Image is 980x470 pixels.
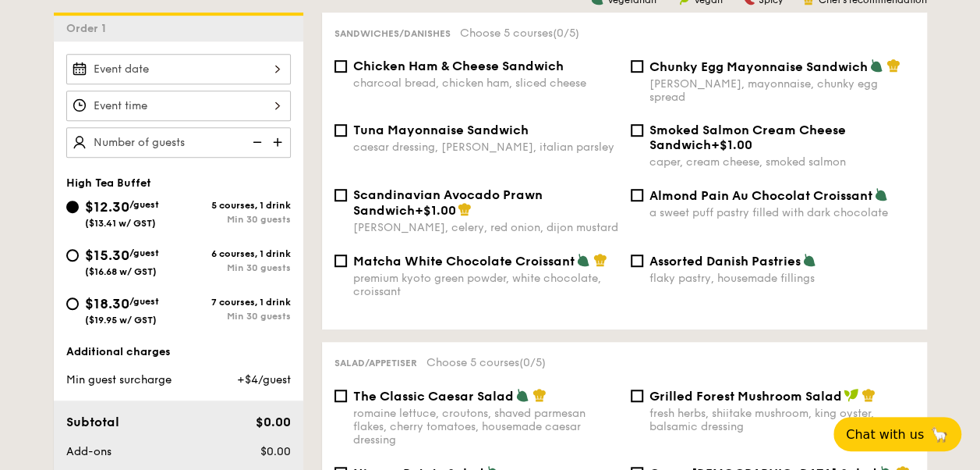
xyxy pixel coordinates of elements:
span: Min guest surcharge [66,373,172,386]
span: The Classic Caesar Salad [353,389,514,404]
input: Almond Pain Au Chocolat Croissanta sweet puff pastry filled with dark chocolate [631,189,643,201]
div: 5 courses, 1 drink [179,200,291,211]
span: Matcha White Chocolate Croissant [353,254,575,269]
span: Salad/Appetiser [334,358,417,369]
span: Chunky Egg Mayonnaise Sandwich [649,59,868,74]
div: romaine lettuce, croutons, shaved parmesan flakes, cherry tomatoes, housemade caesar dressing [353,407,618,447]
div: fresh herbs, shiitake mushroom, king oyster, balsamic dressing [649,407,915,433]
span: Chicken Ham & Cheese Sandwich [353,59,564,73]
span: /guest [129,247,159,258]
div: charcoal bread, chicken ham, sliced cheese [353,77,618,90]
div: premium kyoto green powder, white chocolate, croissant [353,272,618,298]
span: +$4/guest [236,373,290,386]
div: [PERSON_NAME], celery, red onion, dijon mustard [353,221,618,234]
span: Choose 5 courses [460,27,579,40]
span: (0/5) [519,356,546,369]
img: icon-chef-hat.a58ddaea.svg [593,253,607,267]
span: (0/5) [553,27,579,40]
input: Chicken Ham & Cheese Sandwichcharcoal bread, chicken ham, sliced cheese [334,60,347,73]
div: caesar dressing, [PERSON_NAME], italian parsley [353,141,618,154]
span: +$1.00 [415,203,456,218]
div: Min 30 guests [179,262,291,273]
input: The Classic Caesar Saladromaine lettuce, croutons, shaved parmesan flakes, cherry tomatoes, house... [334,390,347,402]
span: $0.00 [260,445,290,458]
span: 🦙 [930,425,949,443]
img: icon-reduce.1d2dbef1.svg [244,127,267,157]
div: flaky pastry, housemade fillings [649,272,915,285]
img: icon-vegetarian.fe4039eb.svg [869,59,883,73]
span: $18.30 [85,295,129,312]
span: Almond Pain Au Chocolat Croissant [649,188,872,203]
img: icon-chef-hat.a58ddaea.svg [532,388,547,402]
span: ($16.68 w/ GST) [85,266,157,277]
span: $15.30 [85,247,129,264]
input: $12.30/guest($13.41 w/ GST)5 courses, 1 drinkMin 30 guests [66,201,79,213]
span: Smoked Salmon Cream Cheese Sandwich [649,123,846,152]
span: $12.30 [85,198,129,215]
span: Sandwiches/Danishes [334,28,451,39]
span: Subtotal [66,415,119,429]
div: Min 30 guests [179,311,291,322]
span: /guest [129,296,159,307]
span: Choose 5 courses [426,356,546,369]
input: Chunky Egg Mayonnaise Sandwich[PERSON_NAME], mayonnaise, chunky egg spread [631,60,643,73]
span: Tuna Mayonnaise Sandwich [353,123,529,137]
input: $18.30/guest($19.95 w/ GST)7 courses, 1 drinkMin 30 guests [66,297,79,310]
input: Smoked Salmon Cream Cheese Sandwich+$1.00caper, cream cheese, smoked salmon [631,124,643,137]
input: $15.30/guest($16.68 w/ GST)6 courses, 1 drinkMin 30 guests [66,249,79,262]
button: Chat with us🦙 [833,417,961,451]
img: icon-vegan.f8ff3823.svg [844,388,859,402]
div: a sweet puff pastry filled with dark chocolate [649,206,915,219]
span: +$1.00 [711,137,752,152]
input: Tuna Mayonnaise Sandwichcaesar dressing, [PERSON_NAME], italian parsley [334,124,347,137]
input: Assorted Danish Pastriesflaky pastry, housemade fillings [631,255,643,267]
div: 7 courses, 1 drink [179,297,291,308]
img: icon-add.58712e84.svg [267,127,291,157]
span: High Tea Buffet [66,176,151,190]
span: ($13.41 w/ GST) [85,218,156,229]
span: /guest [129,199,159,210]
input: Number of guests [66,127,291,158]
div: 6 courses, 1 drink [179,248,291,259]
span: Add-ons [66,445,111,458]
div: [PERSON_NAME], mayonnaise, chunky egg spread [649,77,915,104]
img: icon-vegetarian.fe4039eb.svg [802,253,816,267]
img: icon-chef-hat.a58ddaea.svg [861,388,876,402]
div: Additional charges [66,344,291,360]
img: icon-chef-hat.a58ddaea.svg [886,59,900,73]
input: Event date [66,54,291,84]
input: Grilled Forest Mushroom Saladfresh herbs, shiitake mushroom, king oyster, balsamic dressing [631,390,643,402]
img: icon-vegetarian.fe4039eb.svg [515,388,529,402]
input: Event time [66,91,291,121]
span: $0.00 [255,415,290,429]
input: Scandinavian Avocado Prawn Sandwich+$1.00[PERSON_NAME], celery, red onion, dijon mustard [334,189,347,201]
img: icon-chef-hat.a58ddaea.svg [458,202,472,216]
div: Min 30 guests [179,214,291,225]
span: Assorted Danish Pastries [649,254,801,269]
span: ($19.95 w/ GST) [85,315,157,326]
img: icon-vegetarian.fe4039eb.svg [576,253,590,267]
span: Chat with us [846,427,924,442]
input: Matcha White Chocolate Croissantpremium kyoto green powder, white chocolate, croissant [334,255,347,267]
span: Scandinavian Avocado Prawn Sandwich [353,187,543,218]
img: icon-vegetarian.fe4039eb.svg [874,187,888,201]
span: Order 1 [66,22,112,35]
div: caper, cream cheese, smoked salmon [649,155,915,169]
span: Grilled Forest Mushroom Salad [649,389,842,404]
